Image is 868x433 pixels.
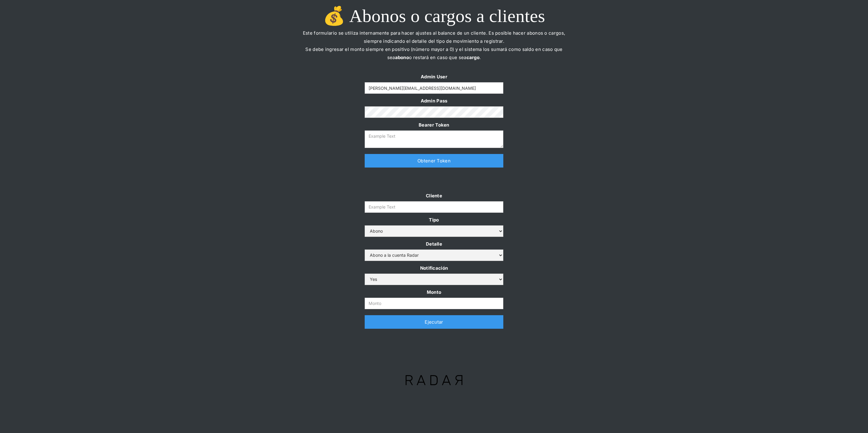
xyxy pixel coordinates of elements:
[467,55,480,60] strong: cargo
[365,192,503,200] label: Cliente
[365,315,503,329] a: Ejecutar
[365,82,503,94] input: Example Text
[365,73,503,148] form: Form
[365,288,503,296] label: Monto
[365,97,503,105] label: Admin Pass
[365,216,503,224] label: Tipo
[395,365,472,395] img: Logo Radar
[365,121,503,129] label: Bearer Token
[365,73,503,81] label: Admin User
[365,298,503,309] input: Monto
[365,154,503,168] a: Obtener Token
[365,240,503,248] label: Detalle
[298,29,570,70] p: Este formulario se utiliza internamente para hacer ajustes al balance de un cliente. Es posible h...
[365,264,503,272] label: Notificación
[298,6,570,26] h1: 💰 Abonos o cargos a clientes
[395,55,409,60] strong: abono
[365,201,503,213] input: Example Text
[365,192,503,309] form: Form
